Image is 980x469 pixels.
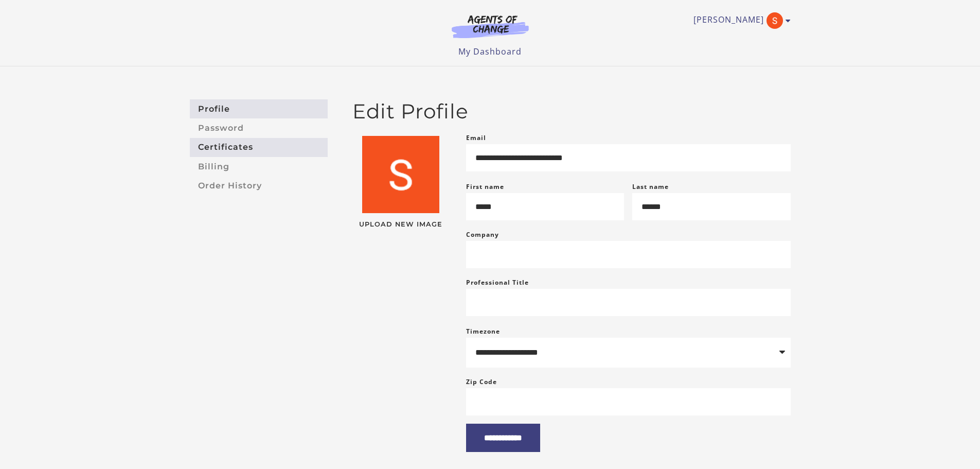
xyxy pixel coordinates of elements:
[458,46,522,57] a: My Dashboard
[466,229,499,241] label: Company
[466,327,500,336] label: Timezone
[466,376,497,388] label: Zip Code
[190,176,328,195] a: Order History
[352,221,450,228] span: Upload New Image
[352,99,791,124] h2: Edit Profile
[190,138,328,157] a: Certificates
[190,157,328,176] a: Billing
[190,118,328,137] a: Password
[693,12,786,29] a: Toggle menu
[190,99,328,118] a: Profile
[466,132,486,144] label: Email
[441,14,540,38] img: Agents of Change Logo
[466,276,529,289] label: Professional Title
[466,182,504,191] label: First name
[632,182,669,191] label: Last name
